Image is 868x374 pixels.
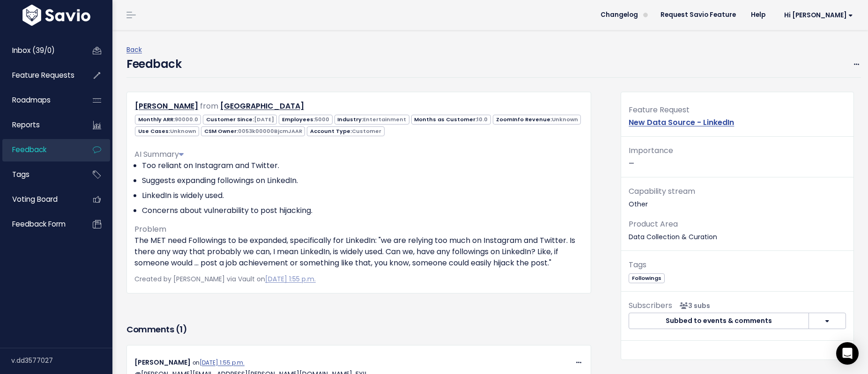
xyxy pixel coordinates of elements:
[175,116,198,123] span: 90000.0
[135,126,199,136] span: Use Cases:
[629,300,672,311] span: Subscribers
[2,164,78,185] a: Tags
[11,348,112,373] div: v.dd3577027
[200,359,245,367] a: [DATE] 1:55 p.m.
[629,185,846,210] p: Other
[12,45,55,55] span: Inbox (39/0)
[2,65,78,86] a: Feature Requests
[352,127,381,135] span: Customer
[220,101,304,111] a: [GEOGRAPHIC_DATA]
[629,186,695,197] span: Capability stream
[653,8,743,22] a: Request Savio Feature
[12,70,74,80] span: Feature Requests
[134,149,184,160] span: AI Summary
[134,224,166,235] span: Problem
[203,115,277,125] span: Customer Since:
[773,8,861,22] a: Hi [PERSON_NAME]
[629,218,846,243] p: Data Collection & Curation
[142,175,583,186] li: Suggests expanding followings on LinkedIn.
[12,194,58,204] span: Voting Board
[142,205,583,216] li: Concerns about vulnerability to post hijacking.
[629,117,734,128] a: New Data Source - LinkedIn
[2,89,78,111] a: Roadmaps
[254,116,274,123] span: [DATE]
[552,116,578,123] span: Unknown
[142,190,583,201] li: LinkedIn is widely used.
[279,115,332,125] span: Employees:
[334,115,409,125] span: Industry:
[126,56,181,73] h4: Feedback
[179,323,183,335] span: 1
[238,127,302,135] span: 0053k00000BjcmJAAR
[2,139,78,161] a: Feedback
[836,342,859,365] div: Open Intercom Messenger
[170,127,196,135] span: Unknown
[2,213,78,235] a: Feedback form
[629,144,846,169] p: —
[2,114,78,136] a: Reports
[12,219,66,229] span: Feedback form
[2,40,78,61] a: Inbox (39/0)
[134,235,583,269] p: The MET need Followings to be expanded, specifically for LinkedIn: "we are relying too much on In...
[134,274,316,284] span: Created by [PERSON_NAME] via Vault on
[20,5,93,26] img: logo-white.9d6f32f41409.svg
[12,169,30,179] span: Tags
[629,259,646,270] span: Tags
[12,120,40,130] span: Reports
[135,101,198,111] a: [PERSON_NAME]
[363,116,406,123] span: Entertainment
[126,45,142,54] a: Back
[135,115,201,125] span: Monthly ARR:
[629,145,673,156] span: Importance
[265,274,316,284] a: [DATE] 1:55 p.m.
[307,126,384,136] span: Account Type:
[629,273,664,282] a: Followings
[743,8,773,22] a: Help
[493,115,581,125] span: ZoomInfo Revenue:
[629,104,690,115] span: Feature Request
[629,219,678,229] span: Product Area
[629,273,664,283] span: Followings
[126,323,591,336] h3: Comments ( )
[200,101,218,111] span: from
[201,126,305,136] span: CSM Owner:
[142,160,583,171] li: Too reliant on Instagram and Twitter.
[134,358,191,367] span: [PERSON_NAME]
[477,116,488,123] span: 10.0
[784,12,853,19] span: Hi [PERSON_NAME]
[2,189,78,210] a: Voting Board
[601,12,638,18] span: Changelog
[12,145,46,154] span: Feedback
[315,116,329,123] span: 5000
[193,359,245,367] span: on
[411,115,491,125] span: Months as Customer:
[12,95,51,105] span: Roadmaps
[676,301,710,310] span: <p><strong>Subscribers</strong><br><br> - Santi Brace<br> - Rachel Kronenfeld<br> - Riette Verste...
[629,313,809,330] button: Subbed to events & comments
